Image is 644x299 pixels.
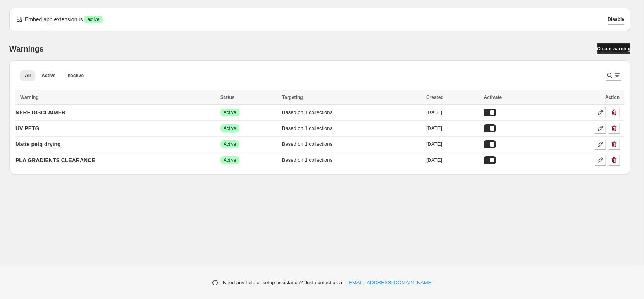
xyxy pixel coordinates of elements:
[15,124,39,132] p: UV PETG
[224,141,236,147] span: Active
[426,109,479,116] div: [DATE]
[25,73,31,79] span: All
[15,154,95,166] a: PLA GRADIENTS CLEARANCE
[282,140,422,148] div: Based on 1 collections
[426,140,479,148] div: [DATE]
[15,106,65,119] a: NERF DISCLAIMER
[426,95,444,100] span: Created
[15,138,61,150] a: Matte petg drying
[484,95,502,100] span: Activate
[20,95,39,100] span: Warning
[426,124,479,132] div: [DATE]
[15,156,95,164] p: PLA GRADIENTS CLEARANCE
[597,46,630,52] span: Create warning
[282,156,422,164] div: Based on 1 collections
[282,124,422,132] div: Based on 1 collections
[282,109,422,116] div: Based on 1 collections
[15,140,61,148] p: Matte petg drying
[282,95,303,100] span: Targeting
[426,156,479,164] div: [DATE]
[605,95,620,100] span: Action
[224,109,236,116] span: Active
[597,43,630,54] a: Create warning
[15,109,65,116] p: NERF DISCLAIMER
[15,122,39,135] a: UV PETG
[608,14,624,25] button: Disable
[25,16,83,23] p: Embed app extension is
[66,73,84,79] span: Inactive
[224,157,236,163] span: Active
[9,44,44,54] h2: Warnings
[87,16,99,22] span: active
[348,279,433,287] a: [EMAIL_ADDRESS][DOMAIN_NAME]
[41,73,55,79] span: Active
[606,70,621,81] button: Search and filter results
[608,16,624,22] span: Disable
[220,95,235,100] span: Status
[224,125,236,131] span: Active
